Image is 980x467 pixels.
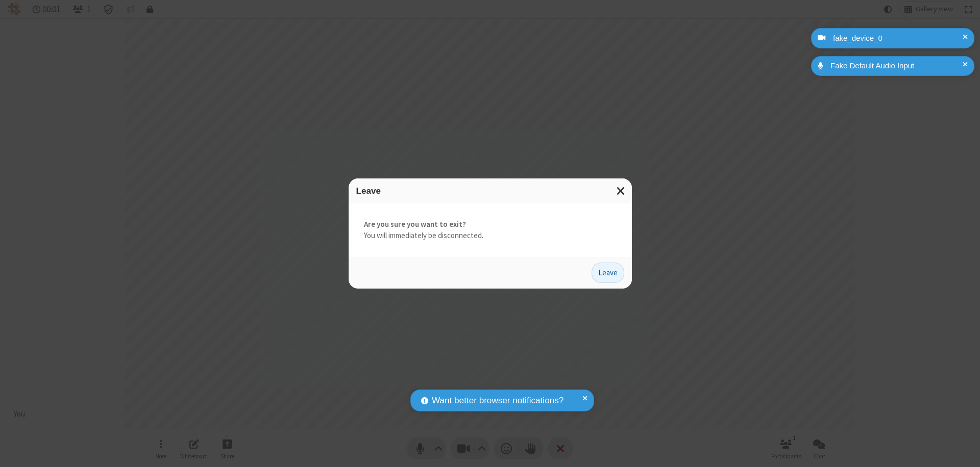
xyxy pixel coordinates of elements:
[356,186,624,196] h3: Leave
[592,263,624,283] button: Leave
[827,60,967,72] div: Fake Default Audio Input
[349,203,632,257] div: You will immediately be disconnected.
[610,178,632,203] button: Close modal
[829,33,967,44] div: fake_device_0
[364,219,617,230] strong: Are you sure you want to exit?
[432,394,563,407] span: Want better browser notifications?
